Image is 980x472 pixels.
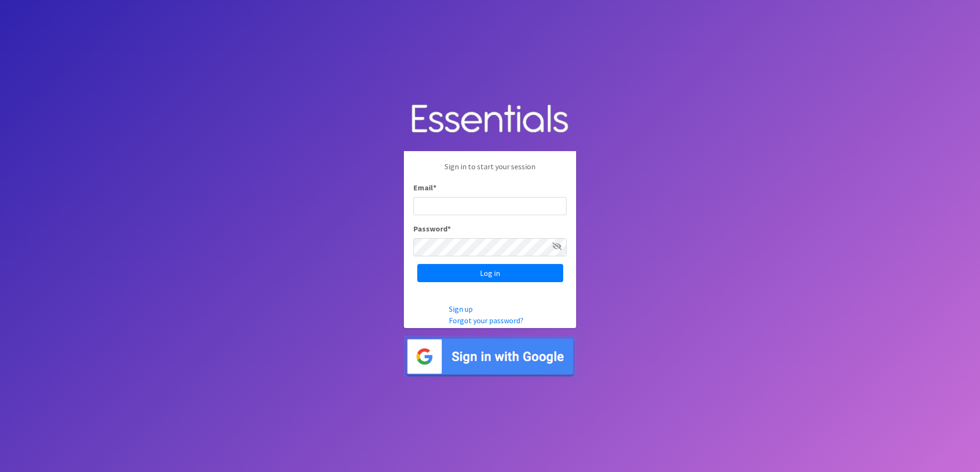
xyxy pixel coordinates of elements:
abbr: required [433,183,436,192]
img: Sign in with Google [404,336,576,377]
input: Log in [417,264,563,282]
label: Email [413,182,436,193]
p: Sign in to start your session [413,161,567,182]
a: Sign up [449,304,473,314]
a: Forgot your password? [449,316,523,325]
label: Password [413,223,451,234]
abbr: required [447,224,451,233]
img: Human Essentials [404,95,576,144]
